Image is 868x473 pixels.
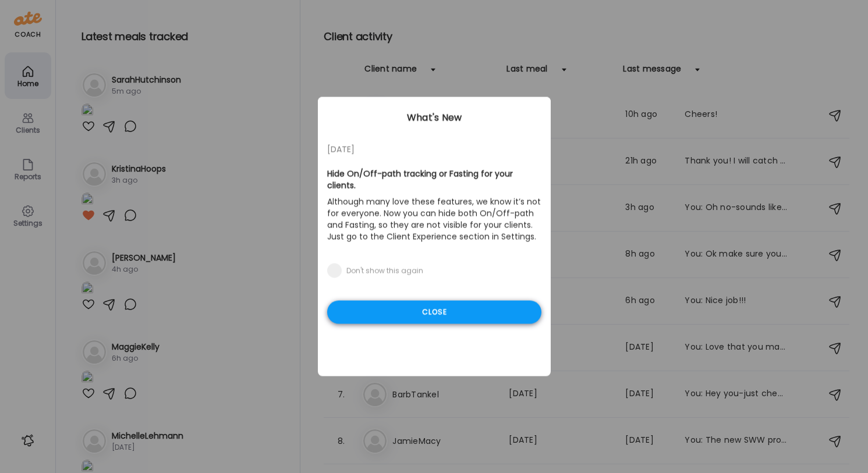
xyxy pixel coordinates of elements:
div: What's New [318,111,551,125]
div: [DATE] [327,143,541,157]
b: Hide On/Off-path tracking or Fasting for your clients. [327,168,513,191]
div: Don't show this again [346,266,423,276]
p: Although many love these features, we know it’s not for everyone. Now you can hide both On/Off-pa... [327,194,541,245]
div: Close [327,301,541,324]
